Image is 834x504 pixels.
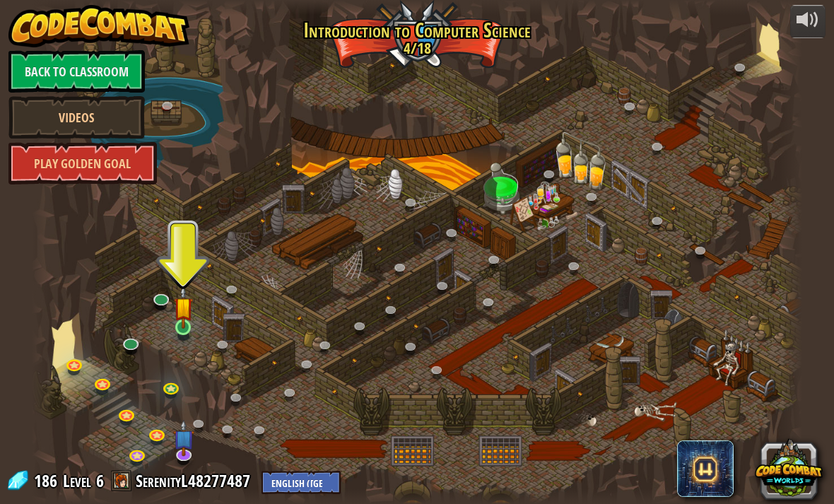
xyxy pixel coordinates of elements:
[8,142,157,184] a: Play Golden Goal
[34,469,61,492] span: 186
[790,5,826,38] button: Adjust volume
[8,50,145,93] a: Back to Classroom
[174,285,193,329] img: level-banner-started.png
[8,96,145,139] a: Videos
[96,469,104,492] span: 6
[136,469,254,492] a: SerenityL48277487
[63,469,91,493] span: Level
[172,419,194,456] img: level-banner-unstarted-subscriber.png
[8,5,189,47] img: CodeCombat - Learn how to code by playing a game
